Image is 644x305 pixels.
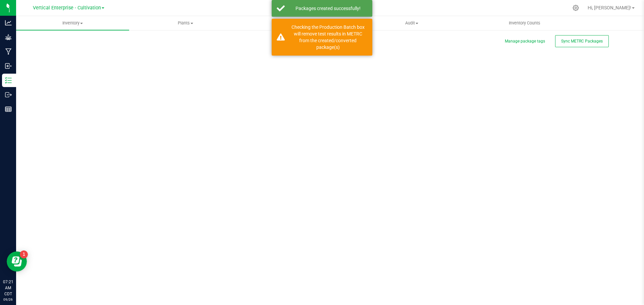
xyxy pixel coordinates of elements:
[7,251,27,272] iframe: Resource center
[5,106,12,112] inline-svg: Reports
[5,34,12,41] inline-svg: Grow
[129,20,242,26] span: Plants
[505,39,545,44] button: Manage package tags
[129,16,242,30] a: Plants
[572,5,580,11] div: Manage settings
[16,16,129,30] a: Inventory
[5,63,12,69] inline-svg: Inbound
[288,5,367,12] div: Packages created successfully!
[588,5,631,10] span: Hi, [PERSON_NAME]!
[561,39,603,44] span: Sync METRC Packages
[16,20,129,26] span: Inventory
[20,250,28,258] iframe: Resource center unread badge
[5,91,12,98] inline-svg: Outbound
[5,48,12,55] inline-svg: Manufacturing
[242,16,355,30] a: Lab Results
[555,35,609,47] button: Sync METRC Packages
[5,77,12,84] inline-svg: Inventory
[3,279,13,297] p: 07:21 AM CDT
[356,20,468,26] span: Audit
[500,20,549,26] span: Inventory Counts
[288,24,367,51] div: Checking the Production Batch box will remove test results in METRC from the created/converted pa...
[355,16,468,30] a: Audit
[3,297,13,302] p: 09/26
[468,16,581,30] a: Inventory Counts
[33,5,101,11] span: Vertical Enterprise - Cultivation
[5,19,12,26] inline-svg: Analytics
